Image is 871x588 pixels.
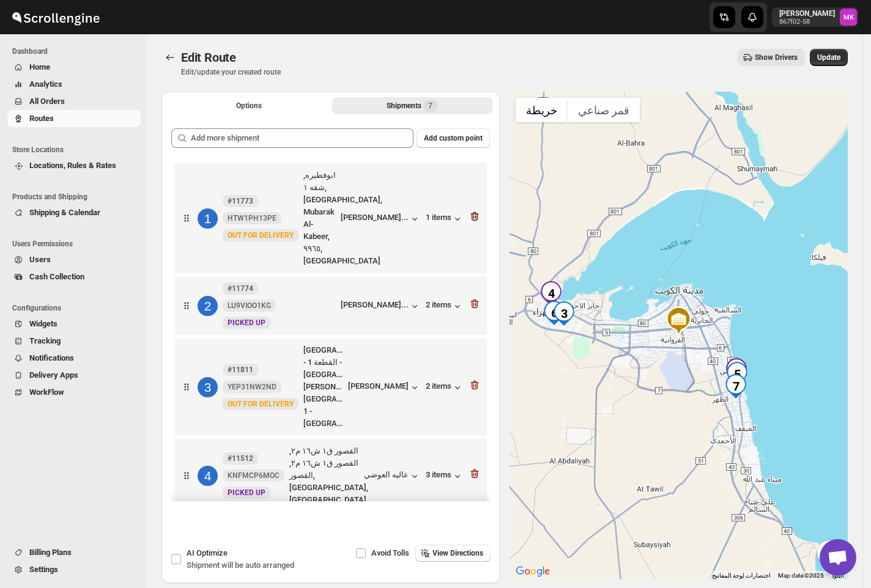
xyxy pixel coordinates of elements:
[303,169,336,267] div: ابوفطيره, شقه ١, [GEOGRAPHIC_DATA], Mubarak Al-Kabeer, ٩٩٦٥, [GEOGRAPHIC_DATA]
[772,7,858,27] button: User menu
[7,251,141,268] button: Users
[161,49,179,66] button: Routes
[29,565,58,574] span: Settings
[513,564,553,579] img: Google
[341,300,421,312] button: [PERSON_NAME]...
[29,388,64,397] span: WorkFlow
[779,18,835,26] p: 867f02-58
[428,101,432,111] span: 7
[817,53,840,62] span: Update
[424,133,483,143] span: Add custom point
[7,544,141,561] button: Billing Plans
[29,336,61,345] span: Tracking
[7,384,141,401] button: WorkFlow
[712,571,771,580] button: اختصارات لوحة المفاتيح
[724,374,748,399] div: 7
[12,145,141,155] span: Store Locations
[198,208,218,229] div: 1
[831,572,844,579] a: البنود (يتم فتح الرابط في علامة تبويب جديدة)
[29,548,72,557] span: Billing Plans
[426,213,464,225] button: 1 items
[174,163,487,273] div: 1#11773HTW1PH13PENewOUT FOR DELIVERYابوفطيره, شقه ١, [GEOGRAPHIC_DATA], Mubarak Al-Kabeer, ٩٩٦٥, ...
[198,377,218,397] div: 3
[417,128,490,148] button: Add custom point
[198,466,218,486] div: 4
[29,353,74,362] span: Notifications
[29,319,57,328] span: Widgets
[228,382,276,392] span: YEP31NW2ND
[7,157,141,174] button: Locations, Rules & Rates
[7,268,141,285] button: Cash Collection
[724,358,749,383] div: 2
[29,114,54,123] span: Routes
[228,400,294,408] span: OUT FOR DELIVERY
[7,76,141,93] button: Analytics
[228,197,253,205] b: #11773
[10,2,102,32] img: ScrollEngine
[542,301,566,325] div: 6
[364,470,421,482] button: عاليه العوضي
[341,213,421,225] button: [PERSON_NAME]...
[303,344,343,430] div: [GEOGRAPHIC_DATA] - القطعة 1 - [GEOGRAPHIC_DATA], [PERSON_NAME][GEOGRAPHIC_DATA] 1 - [GEOGRAPHIC_...
[228,301,271,311] span: LU9VIOO1KG
[29,272,84,281] span: Cash Collection
[568,98,640,122] button: عرض صور القمر الصناعي
[289,445,359,506] div: القصور ق١ ش١٦ م٢, القصور ق١ ش١٦ م٢, القصور, [GEOGRAPHIC_DATA], [GEOGRAPHIC_DATA]
[174,439,487,512] div: 4#11512KNFMCP6MOCNewPICKED UPالقصور ق١ ش١٦ م٢, القصور ق١ ش١٦ م٢, القصور, [GEOGRAPHIC_DATA], [GEOG...
[12,192,141,202] span: Products and Shipping
[332,97,493,114] button: Selected Shipments
[187,548,228,557] span: AI Optimize
[228,471,280,480] span: KNFMCP6MOC
[169,97,330,114] button: All Route Options
[725,362,749,386] div: 5
[755,53,798,62] span: Show Drivers
[426,381,464,394] button: 2 items
[29,370,78,380] span: Delivery Apps
[12,303,141,313] span: Configurations
[181,50,236,65] span: Edit Route
[7,59,141,76] button: Home
[7,561,141,578] button: Settings
[7,204,141,221] button: Shipping & Calendar
[29,62,50,72] span: Home
[738,49,805,66] button: Show Drivers
[426,300,464,312] button: 2 items
[810,49,848,66] button: Update
[228,213,276,223] span: HTW1PH13PE
[7,315,141,333] button: Widgets
[7,333,141,350] button: Tracking
[516,98,568,122] button: عرض خريطة الشارع
[228,284,253,293] b: #11774
[426,470,464,482] button: 3 items
[29,79,62,89] span: Analytics
[7,93,141,110] button: All Orders
[228,454,253,463] b: #11512
[840,9,857,26] span: Mostafa Khalifa
[187,560,294,570] span: Shipment will be auto arranged
[387,100,437,112] div: Shipments
[817,540,842,565] button: عناصر التحكّم بطريقة عرض الخريطة
[820,539,856,576] div: دردشة مفتوحة
[29,161,116,170] span: Locations, Rules & Rates
[341,213,409,222] div: [PERSON_NAME]...
[191,128,413,148] input: Add more shipment
[228,231,294,240] span: OUT FOR DELIVERY
[228,366,253,374] b: #11811
[552,301,576,326] div: 3
[415,545,491,562] button: View Directions
[843,13,854,21] text: MK
[348,381,421,394] button: [PERSON_NAME]
[12,239,141,249] span: Users Permissions
[539,281,563,306] div: 4
[174,338,487,436] div: 3#11811YEP31NW2NDNewOUT FOR DELIVERY[GEOGRAPHIC_DATA] - القطعة 1 - [GEOGRAPHIC_DATA], [PERSON_NAM...
[29,255,51,264] span: Users
[7,350,141,367] button: Notifications
[174,276,487,335] div: 2#11774LU9VIOO1KGNewPICKED UP[PERSON_NAME]...2 items
[7,110,141,127] button: Routes
[29,97,65,106] span: All Orders
[181,67,281,77] p: Edit/update your created route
